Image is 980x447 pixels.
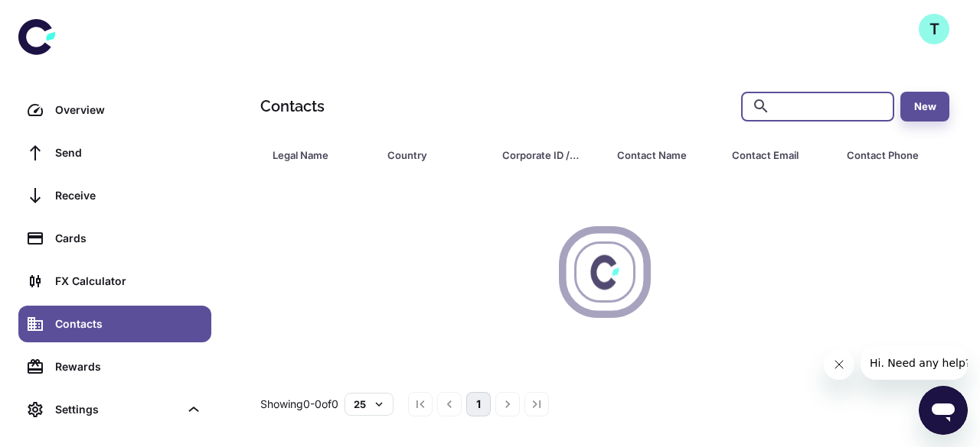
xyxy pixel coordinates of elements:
div: Settings [55,401,179,418]
span: Corporate ID / VAT [502,144,599,166]
nav: pagination navigation [406,392,551,416]
span: Contact Email [732,144,828,166]
button: T [919,14,949,44]
a: Contacts [18,306,211,342]
a: Overview [18,92,211,128]
div: Contact Email [732,144,808,166]
button: page 1 [466,392,491,416]
div: Receive [55,187,202,204]
span: Contact Name [617,144,714,166]
a: Receive [18,177,211,214]
div: Contact Phone [847,144,923,166]
iframe: Message from company [861,346,968,380]
span: Country [387,144,484,166]
div: Contacts [55,316,202,332]
div: FX Calculator [55,273,202,290]
iframe: Button to launch messaging window [919,386,968,435]
div: Corporate ID / VAT [502,144,579,166]
div: Legal Name [273,144,349,166]
a: Rewards [18,348,211,385]
h1: Contacts [260,95,325,118]
button: 25 [345,393,394,416]
div: Settings [18,391,211,428]
a: Send [18,134,211,171]
iframe: Close message [824,349,854,380]
div: Contact Name [617,144,694,166]
div: Send [55,144,202,161]
button: New [900,92,949,121]
div: Rewards [55,358,202,375]
div: Cards [55,230,202,247]
div: Country [387,144,464,166]
a: FX Calculator [18,263,211,300]
p: Showing 0-0 of 0 [260,396,338,413]
a: Cards [18,220,211,257]
span: Hi. Need any help? [9,11,110,23]
span: Contact Phone [847,144,943,166]
span: Legal Name [273,144,369,166]
div: Overview [55,102,202,118]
